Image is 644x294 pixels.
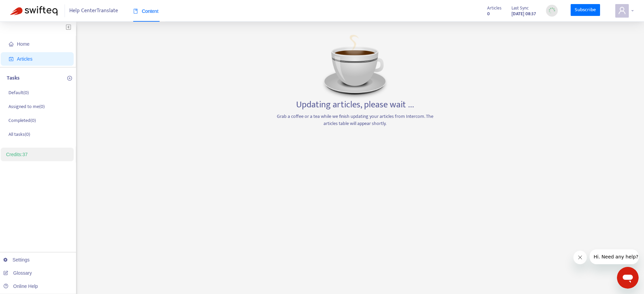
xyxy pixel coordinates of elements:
[487,10,490,18] strong: 0
[573,251,587,264] iframe: Close message
[296,100,414,110] h3: Updating articles, please wait ...
[10,6,57,16] img: Swifteq
[8,103,45,110] p: Assigned to me ( 0 )
[7,74,20,82] p: Tasks
[3,283,38,289] a: Online Help
[8,117,36,124] p: Completed ( 0 )
[511,10,536,18] strong: [DATE] 08:37
[276,113,434,127] p: Grab a coffee or a tea while we finish updating your articles from Intercom. The articles table w...
[487,4,501,12] span: Articles
[67,76,72,81] span: plus-circle
[618,6,626,15] span: user
[133,9,138,14] span: book
[133,8,159,14] span: Content
[571,4,600,16] a: Subscribe
[548,6,556,15] img: sync_loading.0b5143dde30e3a21642e.gif
[617,267,639,289] iframe: Button to launch messaging window
[3,257,30,262] a: Settings
[17,56,32,62] span: Articles
[590,249,639,264] iframe: Message from company
[321,32,389,100] img: Coffee image
[8,131,30,138] p: All tasks ( 0 )
[8,89,29,96] p: Default ( 0 )
[9,57,14,61] span: account-book
[9,42,14,46] span: home
[69,4,118,17] span: Help Center Translate
[6,152,28,157] a: Credits:37
[511,4,529,12] span: Last Sync
[3,270,32,276] a: Glossary
[17,41,29,47] span: Home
